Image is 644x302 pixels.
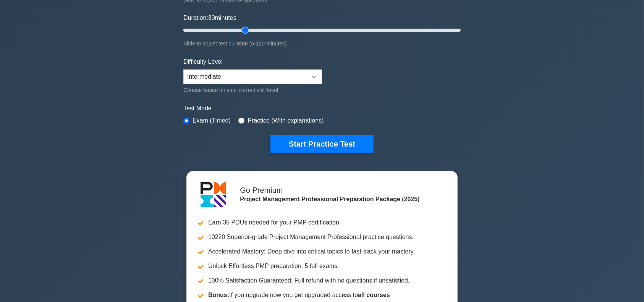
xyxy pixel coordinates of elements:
span: 30 [208,15,215,21]
label: Exam (Timed) [193,116,231,125]
label: Test Mode [183,104,461,113]
div: Choose based on your current skill level [183,86,322,95]
button: Start Practice Test [270,135,374,153]
label: Difficulty Level [183,57,223,66]
label: Practice (With explanations) [248,116,324,125]
label: Duration: minutes [183,13,236,23]
div: Slide to adjust test duration (5-120 minutes) [183,39,461,48]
